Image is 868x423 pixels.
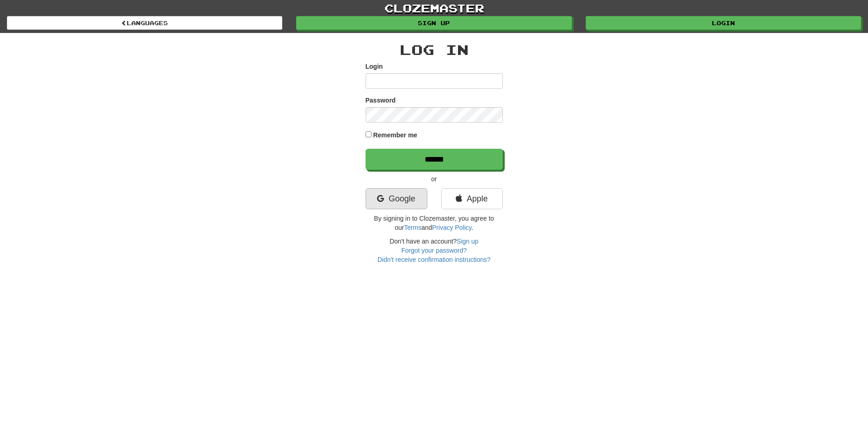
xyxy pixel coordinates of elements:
div: Don't have an account? [366,237,503,264]
a: Login [586,16,861,30]
a: Forgot your password? [401,247,467,254]
p: By signing in to Clozemaster, you agree to our and . [366,214,503,232]
a: Google [366,188,427,209]
h2: Log In [366,42,503,57]
label: Remember me [373,130,417,140]
label: Login [366,62,383,71]
a: Didn't receive confirmation instructions? [377,256,491,263]
a: Terms [404,224,421,231]
a: Privacy Policy [432,224,471,231]
a: Languages [7,16,282,30]
a: Apple [441,188,503,209]
a: Sign up [457,238,478,245]
p: or [366,174,503,184]
a: Sign up [296,16,571,30]
label: Password [366,96,396,105]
